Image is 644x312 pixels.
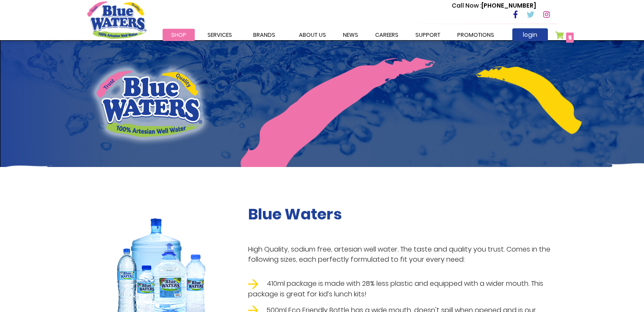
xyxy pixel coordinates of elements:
a: support [407,29,449,41]
span: 5 [568,33,572,42]
h2: Blue Waters [248,205,557,223]
a: News [334,29,367,41]
p: [PHONE_NUMBER] [452,1,536,10]
li: 410ml package is made with 28% less plastic and equipped with a wider mouth. This package is grea... [248,279,557,299]
a: store logo [87,1,146,38]
a: login [512,28,548,41]
a: careers [367,29,407,41]
span: Shop [171,31,186,39]
span: Services [207,31,232,39]
span: Brands [253,31,275,39]
a: Promotions [449,29,503,41]
span: Call Now : [452,1,481,10]
a: 5 [555,31,574,44]
p: High Quality, sodium free, artesian well water. The taste and quality you trust. Comes in the fol... [248,244,557,265]
a: about us [290,29,334,41]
